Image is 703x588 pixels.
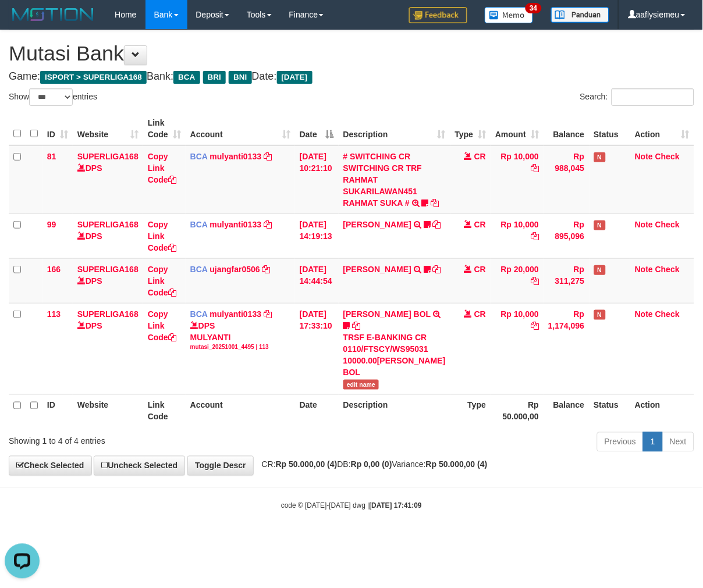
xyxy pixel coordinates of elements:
a: Note [635,220,653,229]
td: [DATE] 10:21:10 [295,145,339,214]
a: Note [635,309,653,319]
img: MOTION_logo.png [9,6,97,23]
strong: [DATE] 17:41:09 [370,502,422,510]
a: mulyanti0133 [210,220,262,229]
a: Copy Rp 10,000 to clipboard [531,231,539,241]
th: Date: activate to sort column descending [295,112,339,145]
th: Description: activate to sort column ascending [339,112,450,145]
span: edit name [343,380,379,390]
a: mulyanti0133 [210,152,262,161]
input: Search: [612,88,694,106]
a: Copy NOVEN ELING PRAYOG to clipboard [433,265,441,274]
label: Search: [580,88,694,106]
a: Copy Rp 20,000 to clipboard [531,276,539,286]
a: Copy Link Code [148,152,176,184]
a: Copy SILVAN ABSALOM BOL to clipboard [353,321,361,330]
a: Check Selected [9,456,92,476]
a: [PERSON_NAME] [343,265,411,274]
a: 1 [643,432,663,452]
a: Copy mulyanti0133 to clipboard [264,220,272,229]
div: Showing 1 to 4 of 4 entries [9,431,284,447]
span: 99 [47,220,56,229]
a: Copy MUHAMMAD REZA to clipboard [433,220,441,229]
small: code © [DATE]-[DATE] dwg | [281,502,422,510]
td: Rp 988,045 [544,145,589,214]
th: Account: activate to sort column ascending [186,112,295,145]
div: TRSF E-BANKING CR 0110/FTSCY/WS95031 10000.00[PERSON_NAME] BOL [343,332,446,378]
th: Status [590,394,631,427]
td: DPS [73,258,143,303]
strong: Rp 50.000,00 (4) [276,460,338,469]
span: Has Note [594,310,606,320]
h4: Game: Bank: Date: [9,71,694,83]
span: Has Note [594,265,606,275]
a: Copy mulyanti0133 to clipboard [264,309,272,319]
th: Balance [544,394,589,427]
span: BCA [190,265,208,274]
td: [DATE] 14:44:54 [295,258,339,303]
a: Copy Link Code [148,309,176,342]
th: Balance [544,112,589,145]
a: [PERSON_NAME] BOL [343,309,431,319]
th: Website [73,394,143,427]
td: Rp 895,096 [544,213,589,258]
td: DPS [73,303,143,394]
th: ID: activate to sort column ascending [42,112,73,145]
a: Copy # SWITCHING CR SWITCHING CR TRF RAHMAT SUKARILAWAN451 RAHMAT SUKA # to clipboard [431,198,439,208]
td: DPS [73,145,143,214]
a: Copy Rp 10,000 to clipboard [531,163,539,173]
img: Button%20Memo.svg [485,7,534,23]
button: Open LiveChat chat widget [5,5,40,40]
th: ID [42,394,73,427]
th: Type: activate to sort column ascending [450,112,491,145]
span: Has Note [594,220,606,230]
span: 34 [526,3,541,13]
span: 166 [47,265,61,274]
a: SUPERLIGA168 [77,220,139,229]
th: Account [186,394,295,427]
span: [DATE] [277,71,313,84]
th: Date [295,394,339,427]
td: Rp 10,000 [491,303,544,394]
a: Next [662,432,694,452]
a: Note [635,152,653,161]
a: Copy Link Code [148,265,176,297]
td: Rp 10,000 [491,213,544,258]
a: Uncheck Selected [94,456,185,476]
a: Check [655,265,680,274]
img: Feedback.jpg [409,7,467,23]
th: Description [339,394,450,427]
td: Rp 10,000 [491,145,544,214]
th: Link Code [143,394,186,427]
a: Toggle Descr [187,456,254,476]
a: SUPERLIGA168 [77,265,139,274]
span: BNI [229,71,251,84]
td: Rp 1,174,096 [544,303,589,394]
span: Has Note [594,152,606,162]
a: ujangfar0506 [210,265,260,274]
th: Type [450,394,491,427]
div: DPS MULYANTI [190,320,290,351]
span: CR [474,152,486,161]
th: Rp 50.000,00 [491,394,544,427]
select: Showentries [29,88,73,106]
a: [PERSON_NAME] [343,220,411,229]
span: BCA [190,309,208,319]
td: [DATE] 14:19:13 [295,213,339,258]
a: mulyanti0133 [210,309,262,319]
span: 113 [47,309,61,319]
a: Check [655,309,680,319]
a: Copy ujangfar0506 to clipboard [262,265,271,274]
th: Amount: activate to sort column ascending [491,112,544,145]
a: Previous [597,432,644,452]
td: Rp 311,275 [544,258,589,303]
span: CR [474,265,486,274]
th: Action: activate to sort column ascending [630,112,694,145]
span: BCA [190,220,208,229]
th: Link Code: activate to sort column ascending [143,112,186,145]
a: Copy Link Code [148,220,176,252]
a: # SWITCHING CR SWITCHING CR TRF RAHMAT SUKARILAWAN451 RAHMAT SUKA # [343,152,422,208]
span: CR [474,309,486,319]
td: DPS [73,213,143,258]
a: Copy mulyanti0133 to clipboard [264,152,272,161]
